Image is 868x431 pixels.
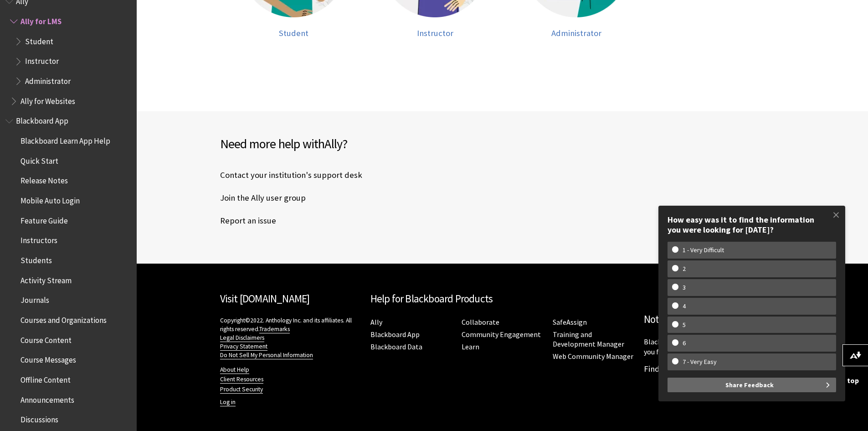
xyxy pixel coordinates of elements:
span: Students [21,253,52,265]
span: Discussions [21,412,58,424]
a: Blackboard App [370,330,420,339]
w-span: 6 [672,339,696,347]
a: Log in [220,398,236,406]
span: Administrator [25,73,71,86]
a: Report an issue [220,214,276,228]
a: Product Security [220,385,263,394]
span: Blackboard Learn App Help [21,133,110,145]
a: SafeAssign [553,317,587,327]
a: Ally [370,317,382,327]
a: Community Engagement [462,330,541,339]
a: Collaborate [462,317,499,327]
a: Learn [462,342,479,352]
button: Share Feedback [668,378,836,392]
span: Release Notes [21,173,68,186]
a: Client Resources [220,375,263,384]
span: Student [25,34,53,46]
a: Legal Disclaimers [220,334,264,342]
span: Feature Guide [21,213,68,225]
a: Training and Development Manager [553,330,624,349]
a: Join the Ally user group [220,191,306,205]
span: Activity Stream [21,273,72,285]
span: Ally for Websites [21,93,75,106]
w-span: 2 [672,265,696,273]
span: Instructor [25,54,59,66]
span: Ally for LMS [21,14,62,26]
span: Offline Content [21,372,71,384]
span: Course Messages [21,352,76,364]
span: Administrator [551,28,601,38]
span: Quick Start [21,153,58,166]
span: Instructor [417,28,453,38]
a: About Help [220,366,249,374]
a: Trademarks [259,325,290,333]
span: Courses and Organizations [21,312,107,325]
w-span: 4 [672,302,696,310]
span: Share Feedback [725,378,774,392]
w-span: 3 [672,284,696,291]
a: Contact your institution's support desk [220,168,362,182]
span: Blackboard App [16,114,68,126]
a: Find My Product [644,363,704,374]
span: Student [279,28,308,38]
h2: Not sure which product? [644,312,785,327]
span: Instructors [21,233,57,245]
span: Journals [21,293,49,305]
a: Visit [DOMAIN_NAME] [220,292,310,305]
a: Privacy Statement [220,343,267,351]
h2: Help for Blackboard Products [370,291,635,307]
w-span: 5 [672,321,696,329]
span: Course Content [21,332,72,345]
a: Web Community Manager [553,352,633,361]
span: Ally [324,135,342,152]
w-span: 1 - Very Difficult [672,246,734,254]
a: Do Not Sell My Personal Information [220,351,313,359]
h2: Need more help with ? [220,134,503,153]
p: Copyright©2022. Anthology Inc. and its affiliates. All rights reserved. [220,316,361,359]
span: Announcements [21,392,74,405]
w-span: 7 - Very Easy [672,358,727,366]
p: Blackboard has many products. Let us help you find what you need. [644,337,785,357]
a: Blackboard Data [370,342,422,352]
div: How easy was it to find the information you were looking for [DATE]? [668,215,836,234]
span: Mobile Auto Login [21,193,80,205]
